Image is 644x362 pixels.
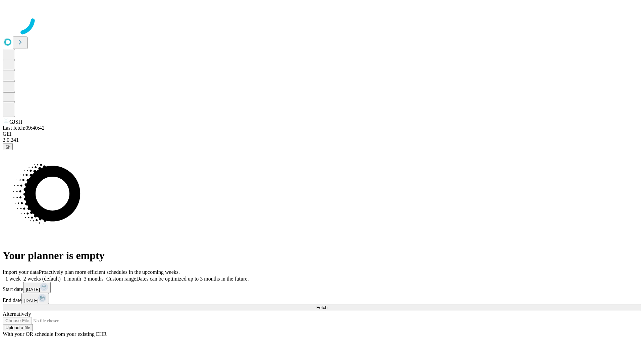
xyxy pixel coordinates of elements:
[3,304,641,311] button: Fetch
[3,269,39,275] span: Import your data
[23,282,51,293] button: [DATE]
[3,293,641,304] div: End date
[3,324,33,331] button: Upload a file
[26,287,40,292] span: [DATE]
[63,276,81,282] span: 1 month
[3,125,45,131] span: Last fetch: 09:40:42
[21,293,49,304] button: [DATE]
[3,331,107,337] span: With your OR schedule from your existing EHR
[136,276,249,282] span: Dates can be optimized up to 3 months in the future.
[3,311,31,317] span: Alternatively
[3,131,641,137] div: GEI
[5,276,21,282] span: 1 week
[84,276,104,282] span: 3 months
[39,269,180,275] span: Proactively plan more efficient schedules in the upcoming weeks.
[24,298,38,303] span: [DATE]
[23,276,61,282] span: 2 weeks (default)
[316,305,327,310] span: Fetch
[106,276,136,282] span: Custom range
[3,143,13,150] button: @
[9,119,22,125] span: GJSH
[3,249,641,262] h1: Your planner is empty
[3,137,641,143] div: 2.0.241
[5,144,10,149] span: @
[3,282,641,293] div: Start date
